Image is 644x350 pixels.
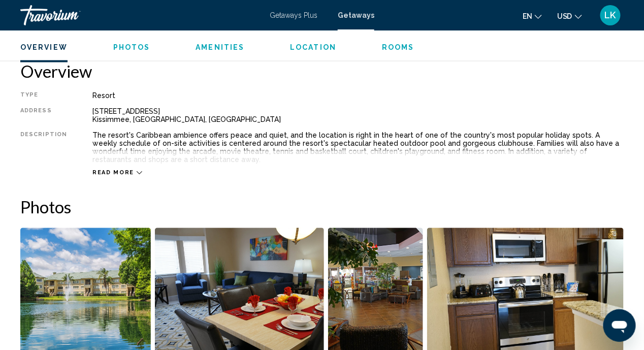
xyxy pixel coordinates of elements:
button: Change currency [557,9,582,23]
span: Overview [20,43,68,51]
h2: Photos [20,197,624,217]
div: The resort's Caribbean ambience offers peace and quiet, and the location is right in the heart of... [92,132,624,164]
a: Getaways Plus [270,11,317,19]
span: Photos [113,43,150,51]
div: Description [20,132,67,164]
button: Location [290,43,336,52]
div: [STREET_ADDRESS] Kissimmee, [GEOGRAPHIC_DATA], [GEOGRAPHIC_DATA] [92,108,624,124]
button: User Menu [597,5,624,26]
a: Travorium [20,5,260,25]
span: USD [557,12,572,20]
span: Read more [92,170,134,176]
span: LK [605,10,616,20]
a: Getaways [338,11,374,19]
span: Rooms [382,43,414,51]
iframe: Button to launch messaging window [603,309,636,342]
div: Address [20,108,67,124]
h2: Overview [20,61,624,82]
div: Resort [92,92,624,100]
button: Rooms [382,43,414,52]
button: Amenities [196,43,244,52]
button: Photos [113,43,150,52]
button: Change language [523,9,542,23]
span: en [523,12,532,20]
button: Overview [20,43,68,52]
button: Read more [92,169,142,177]
div: Type [20,92,67,100]
span: Amenities [196,43,244,51]
span: Location [290,43,336,51]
